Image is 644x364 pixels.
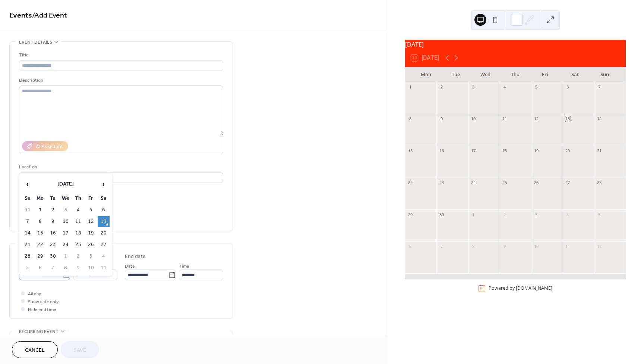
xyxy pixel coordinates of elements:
th: Sa [98,193,110,204]
div: Fri [530,67,560,82]
td: 28 [22,251,34,262]
td: 1 [60,251,72,262]
th: [DATE] [34,176,97,192]
div: 11 [502,116,508,122]
div: 5 [596,212,602,217]
div: 14 [596,116,602,122]
td: 19 [85,228,97,239]
span: Time [179,262,189,270]
div: 18 [502,148,508,153]
td: 17 [60,228,72,239]
div: 27 [565,180,571,186]
td: 7 [47,262,59,273]
td: 3 [60,205,72,215]
a: [DOMAIN_NAME] [516,285,552,292]
div: 23 [439,180,444,186]
td: 29 [34,251,46,262]
th: Fr [85,193,97,204]
td: 3 [85,251,97,262]
td: 25 [72,239,84,250]
span: Recurring event [19,328,59,336]
div: 9 [502,243,508,249]
td: 30 [47,251,59,262]
div: 10 [470,116,476,122]
div: 17 [470,148,476,153]
div: Mon [411,67,441,82]
td: 11 [72,216,84,227]
div: 4 [502,84,508,90]
div: 28 [596,180,602,186]
div: Thu [501,67,530,82]
div: 3 [470,84,476,90]
div: End date [125,253,146,261]
div: 22 [407,180,413,186]
th: Th [72,193,84,204]
div: 19 [533,148,539,153]
td: 5 [22,262,34,273]
div: 9 [439,116,444,122]
td: 2 [47,205,59,215]
td: 4 [72,205,84,215]
td: 31 [22,205,34,215]
td: 1 [34,205,46,215]
div: 16 [439,148,444,153]
span: Event details [19,38,52,46]
span: All day [28,290,41,298]
div: 1 [470,212,476,217]
td: 11 [98,262,110,273]
td: 21 [22,239,34,250]
div: 4 [565,212,571,217]
td: 6 [34,262,46,273]
div: [DATE] [405,40,626,49]
div: 5 [533,84,539,90]
div: 8 [470,243,476,249]
td: 13 [98,216,110,227]
div: 25 [502,180,508,186]
div: 24 [470,180,476,186]
div: 10 [533,243,539,249]
td: 22 [34,239,46,250]
div: 6 [565,84,571,90]
div: 11 [565,243,571,249]
td: 7 [22,216,34,227]
td: 8 [34,216,46,227]
div: 13 [565,116,571,122]
td: 27 [98,239,110,250]
td: 18 [72,228,84,239]
div: 3 [533,212,539,217]
div: Powered by [489,285,552,292]
span: Date [125,262,135,270]
div: Tue [441,67,471,82]
th: Tu [47,193,59,204]
td: 12 [85,216,97,227]
div: 1 [407,84,413,90]
div: 20 [565,148,571,153]
span: › [98,177,109,192]
td: 9 [47,216,59,227]
span: Cancel [25,346,45,354]
a: Events [9,8,32,23]
div: 12 [533,116,539,122]
span: Show date only [28,298,59,306]
td: 26 [85,239,97,250]
div: Location [19,163,222,171]
div: 7 [439,243,444,249]
div: 2 [502,212,508,217]
td: 20 [98,228,110,239]
div: 29 [407,212,413,217]
div: 7 [596,84,602,90]
div: Description [19,77,222,84]
div: Title [19,51,222,59]
div: 2 [439,84,444,90]
div: 12 [596,243,602,249]
td: 24 [60,239,72,250]
a: Cancel [12,341,58,358]
td: 5 [85,205,97,215]
td: 9 [72,262,84,273]
td: 10 [85,262,97,273]
td: 23 [47,239,59,250]
th: Su [22,193,34,204]
td: 2 [72,251,84,262]
span: Hide end time [28,306,56,314]
td: 14 [22,228,34,239]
